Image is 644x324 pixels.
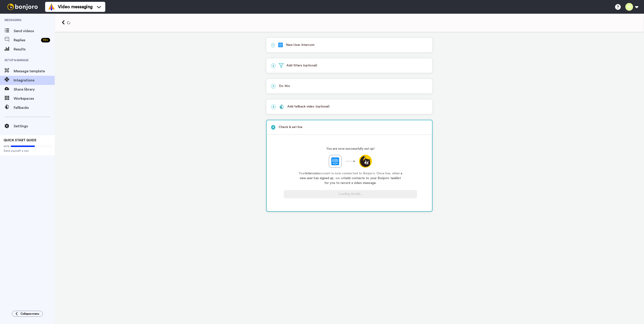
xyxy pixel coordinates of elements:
[14,105,55,110] span: Fallbacks
[41,38,50,42] div: 99 +
[14,28,55,34] span: Send videos
[266,58,433,73] div: 2Add filters (optional)
[284,190,417,198] button: Loading details...
[271,43,428,47] p: New User Intercom
[271,84,276,89] span: 3
[21,312,39,316] span: Collapse menu
[14,123,55,129] span: Settings
[4,144,10,148] span: 60%
[278,43,283,47] img: logo_intercom.svg
[14,68,55,74] span: Message template
[12,311,43,317] button: Collapse menu
[305,172,319,175] strong: Intercom
[271,125,275,130] span: 5
[14,87,55,92] span: Share library
[4,139,36,142] span: QUICK START GUIDE
[14,47,55,52] span: Results
[345,160,355,162] img: ArrowLong.svg
[266,38,433,52] div: 1New User Intercom
[271,105,276,109] span: 4
[4,149,51,153] span: Send yourself a test
[48,3,55,10] img: vm-color.svg
[58,4,93,10] span: Video messaging
[266,99,433,114] div: 4Add fallback video (optional)
[271,43,275,47] span: 1
[331,157,339,165] img: logo_intercom.svg
[14,37,39,43] span: Replies
[324,177,401,185] strong: add contacts to your Bonjoro tasklist for you to record a video message
[14,96,55,101] span: Workspaces
[271,63,276,68] span: 2
[271,84,428,89] p: Do this
[14,78,55,83] span: Integrations
[266,79,433,94] div: 3Do this
[271,63,428,68] p: Add filters (optional)
[298,171,403,186] p: Your account is now connected to Bonjoro. Once live, when , we will .
[271,125,428,130] p: Check & set live
[5,4,40,10] img: bj-logo-header-white.svg
[359,155,372,168] img: logo_round_yellow.svg
[279,104,330,109] div: Add fallback video (optional)
[279,63,283,68] img: filter.svg
[326,146,375,151] p: You are now successfully set up!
